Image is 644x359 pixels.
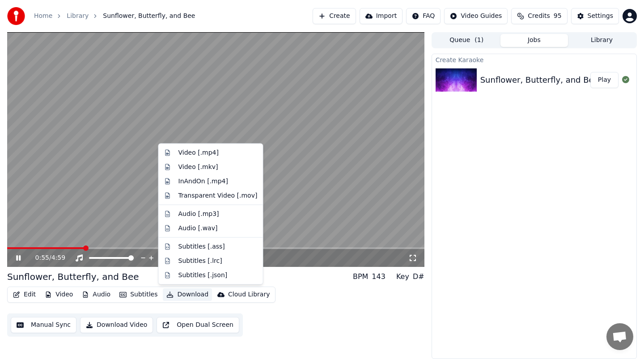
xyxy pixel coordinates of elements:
button: Credits95 [511,8,567,24]
div: Transparent Video [.mov] [178,191,258,200]
button: Jobs [500,34,568,47]
span: ( 1 ) [475,36,483,45]
div: Cloud Library [228,290,270,299]
button: Video [41,288,76,301]
button: Manual Sync [11,317,76,333]
button: Audio [78,288,114,301]
div: InAndOn [.mp4] [178,177,229,186]
button: Play [590,72,619,88]
button: Library [568,34,636,47]
button: Edit [9,288,39,301]
button: Create [313,8,356,24]
div: Settings [588,12,613,21]
div: Create Karaoke [432,54,636,65]
button: Import [360,8,402,24]
button: Settings [571,8,619,24]
span: Credits [528,12,550,21]
div: 143 [372,271,386,282]
button: Subtitles [116,288,161,301]
span: 95 [554,12,562,21]
span: 0:55 [35,253,49,262]
img: youka [7,7,25,25]
span: 4:59 [51,253,65,262]
div: Key [396,271,409,282]
div: Open chat [606,323,633,350]
span: Sunflower, Butterfly, and Bee [103,12,195,21]
div: Audio [.wav] [178,224,218,232]
button: Queue [433,34,500,47]
div: Subtitles [.lrc] [178,256,222,265]
div: BPM [353,271,368,282]
button: Download Video [80,317,153,333]
nav: breadcrumb [34,12,195,21]
button: Download [163,288,212,301]
a: Home [34,12,52,21]
div: Subtitles [.ass] [178,242,225,251]
div: Sunflower, Butterfly, and Bee [480,74,599,86]
div: D# [413,271,424,282]
div: Video [.mkv] [178,162,218,171]
div: Video [.mp4] [178,148,219,157]
div: Audio [.mp3] [178,209,219,218]
button: Open Dual Screen [157,317,239,333]
button: FAQ [406,8,441,24]
a: Library [67,12,89,21]
div: Sunflower, Butterfly, and Bee [7,270,139,283]
div: Subtitles [.json] [178,270,228,279]
div: / [35,253,57,262]
button: Video Guides [444,8,508,24]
